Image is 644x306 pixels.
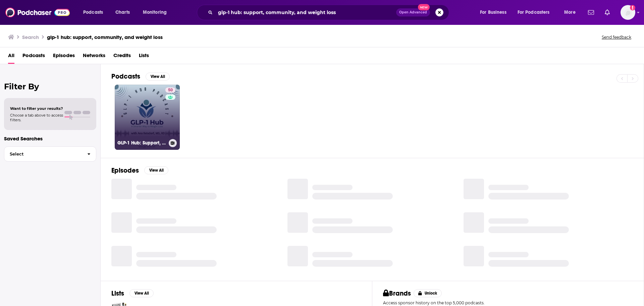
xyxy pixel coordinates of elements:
button: Unlock [414,289,442,297]
button: Show profile menu [621,5,635,20]
span: 50 [168,87,173,94]
span: Monitoring [143,8,167,17]
span: For Business [480,8,506,17]
h3: GLP-1 Hub: Support, Community, and Weight Loss [117,140,166,146]
span: Logged in as Ashley_Beenen [621,5,635,20]
h3: glp-1 hub: support, community, and weight loss [47,34,163,40]
a: Show notifications dropdown [585,7,597,18]
button: open menu [78,7,112,18]
p: Saved Searches [4,135,96,142]
h3: Search [22,34,39,40]
button: Open AdvancedNew [396,8,430,16]
button: open menu [559,7,584,18]
button: open menu [138,7,175,18]
div: Search podcasts, credits, & more... [203,5,455,20]
button: View All [129,289,154,297]
input: Search podcasts, credits, & more... [215,7,396,18]
span: Charts [115,8,130,17]
button: Select [4,146,96,162]
button: Send feedback [600,34,633,40]
span: Choose a tab above to access filters. [10,113,63,122]
span: Select [4,152,82,156]
a: Podcasts [22,50,45,64]
button: open menu [513,7,559,18]
h2: Episodes [111,166,139,175]
button: View All [144,166,168,174]
img: Podchaser - Follow, Share and Rate Podcasts [5,6,70,19]
span: Open Advanced [399,11,427,14]
a: Show notifications dropdown [602,7,612,18]
h2: Podcasts [111,72,140,81]
a: Episodes [53,50,75,64]
span: Podcasts [83,8,103,17]
span: For Podcasters [518,8,550,17]
h2: Brands [383,289,411,298]
span: More [564,8,576,17]
a: Charts [111,7,134,18]
a: 50 [165,87,175,93]
a: All [8,50,14,64]
span: Want to filter your results? [10,106,63,111]
button: View All [146,73,170,81]
a: EpisodesView All [111,166,168,175]
a: Lists [139,50,149,64]
img: User Profile [621,5,635,20]
a: Networks [83,50,105,64]
svg: Add a profile image [630,5,635,10]
a: 50GLP-1 Hub: Support, Community, and Weight Loss [115,85,180,150]
h2: Lists [111,289,124,298]
a: Credits [113,50,131,64]
a: PodcastsView All [111,72,170,81]
a: ListsView All [111,289,154,298]
span: New [418,4,430,10]
button: open menu [475,7,515,18]
h2: Filter By [4,82,96,91]
p: Access sponsor history on the top 5,000 podcasts. [383,300,633,305]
